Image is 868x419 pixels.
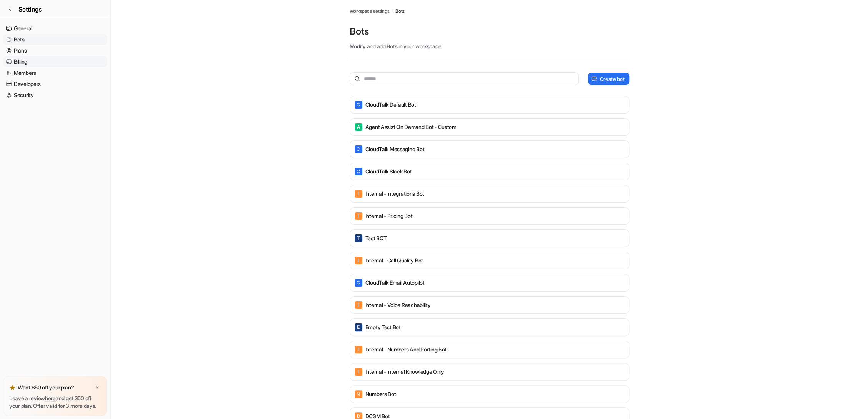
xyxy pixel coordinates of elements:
[355,212,362,220] span: I
[3,90,107,101] a: Security
[355,323,362,331] span: E
[599,75,624,83] p: Create bot
[355,346,362,353] span: I
[18,384,74,391] p: Want $50 off your plan?
[3,79,107,89] a: Developers
[591,76,597,82] img: create
[355,123,362,131] span: A
[365,346,446,353] p: Internal - Numbers and Porting bot
[365,323,401,331] p: empty test bot
[365,279,425,287] p: CloudTalk Email Autopilot
[588,73,629,85] button: Create bot
[365,101,416,109] p: CloudTalk Default Bot
[365,390,396,398] p: Numbers bot
[350,25,629,38] p: Bots
[45,395,56,401] a: here
[365,301,431,309] p: internal - voice reachability
[95,385,100,390] img: x
[365,190,424,198] p: Internal - integrations bot
[3,68,107,78] a: Members
[355,368,362,376] span: I
[350,8,390,15] a: Workspace settings
[365,123,456,131] p: Agent assist on demand bot - custom
[355,168,362,175] span: C
[365,257,423,264] p: Internal - Call quality bot
[9,384,15,391] img: star
[350,42,629,50] p: Modify and add Bots in your workspace.
[355,145,362,153] span: C
[355,390,362,398] span: N
[365,234,387,242] p: Test BOT
[355,190,362,198] span: I
[3,45,107,56] a: Plans
[365,168,412,175] p: CloudTalk Slack bot
[355,301,362,309] span: I
[355,234,362,242] span: T
[355,257,362,264] span: I
[18,5,42,14] span: Settings
[365,145,425,153] p: CloudTalk messaging bot
[3,34,107,45] a: Bots
[9,394,101,410] p: Leave a review and get $50 off your plan. Offer valid for 3 more days.
[355,101,362,109] span: C
[355,279,362,287] span: C
[392,8,393,15] span: /
[365,368,444,376] p: Internal - Internal Knowledge only
[365,212,413,220] p: Internal - pricing bot
[3,23,107,34] a: General
[3,56,107,67] a: Billing
[395,8,405,15] a: Bots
